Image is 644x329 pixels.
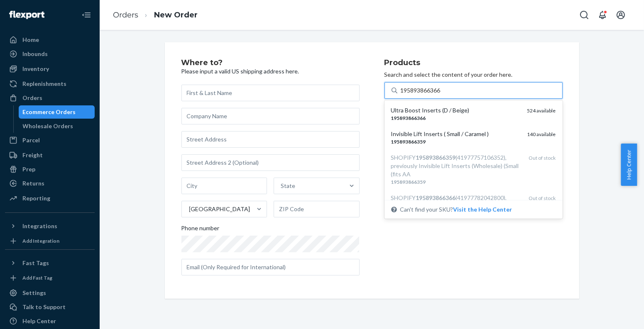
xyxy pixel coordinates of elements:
div: Returns [22,179,44,188]
a: Add Integration [5,236,95,246]
div: Orders [22,94,42,102]
input: City [181,178,267,194]
a: Inventory [5,62,95,76]
a: Reporting [5,192,95,205]
div: Integrations [22,222,57,230]
div: Wholesale Orders [23,122,73,130]
div: Home [22,36,39,44]
a: New Order [154,10,198,19]
h2: Where to? [181,59,360,67]
div: [GEOGRAPHIC_DATA] [189,205,250,213]
button: Open account menu [612,7,629,23]
input: First & Last Name [181,85,360,101]
div: SHOPIFY (41977757106352), previously Invisible Lift Inserts (Wholesale) (Small (fits AA [391,154,522,178]
div: Fast Tags [22,259,49,267]
a: Returns [5,177,95,190]
div: Replenishments [22,80,66,88]
a: Replenishments [5,77,95,90]
a: Orders [113,10,138,19]
a: Wholesale Orders [19,119,95,133]
input: Ultra Boost Inserts (D / Beige)195893866366524 availableInvisible Lift Inserts ( Small / Caramel ... [401,86,442,95]
a: Orders [5,91,95,105]
a: Home [5,33,95,46]
div: Prep [22,165,35,173]
div: Ultra Boost Inserts (D / Beige) [391,106,521,115]
button: Ultra Boost Inserts (D / Beige)195893866366524 availableInvisible Lift Inserts ( Small / Caramel ... [453,205,512,214]
a: Parcel [5,134,95,147]
button: Close Navigation [78,7,95,23]
span: 524 available [527,107,556,114]
ol: breadcrumbs [106,3,204,27]
p: Please input a valid US shipping address here. [181,67,360,76]
em: 195893866366 [416,194,456,201]
div: Talk to Support [22,303,66,311]
input: Email (Only Required for International) [181,259,360,275]
div: Inventory [22,65,49,73]
a: Help Center [5,314,95,328]
div: Help Center [22,317,56,325]
a: Ecommerce Orders [19,105,95,119]
div: Ecommerce Orders [23,108,76,116]
a: Add Fast Tag [5,273,95,283]
input: Street Address 2 (Optional) [181,154,360,171]
div: Invisible Lift Inserts ( Small / Caramel ) [391,130,521,138]
a: Talk to Support [5,300,95,314]
button: Fast Tags [5,256,95,270]
button: Open Search Box [576,7,593,23]
span: Phone number [181,224,220,236]
p: Search and select the content of your order here. [384,71,563,79]
div: Add Integration [22,237,59,244]
div: Parcel [22,136,40,144]
img: Flexport logo [9,11,44,19]
span: Out of stock [529,155,556,161]
button: Open notifications [594,7,611,23]
em: 195893866359 [391,139,426,145]
button: Help Center [621,144,637,186]
h2: Products [384,59,563,67]
span: Out of stock [529,195,556,201]
a: Freight [5,149,95,162]
div: Reporting [22,194,50,202]
div: Freight [22,151,43,159]
div: Settings [22,289,46,297]
a: Inbounds [5,47,95,61]
div: Inbounds [22,50,48,58]
input: ZIP Code [274,201,360,217]
div: State [281,182,295,190]
span: 140 available [527,131,556,137]
button: Integrations [5,219,95,233]
input: Company Name [181,108,360,124]
span: Can't find your SKU? [400,205,512,214]
input: [GEOGRAPHIC_DATA] [189,205,189,213]
div: SHOPIFY (41977782042800), previously Ultra Boost Inserts (Wholesale) (D / Beige) [391,194,522,219]
a: Settings [5,286,95,300]
em: 195893866359 [391,179,426,185]
div: Add Fast Tag [22,274,52,281]
input: Street Address [181,131,360,148]
a: Prep [5,163,95,176]
em: 195893866359 [416,154,456,161]
em: 195893866366 [391,115,426,121]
